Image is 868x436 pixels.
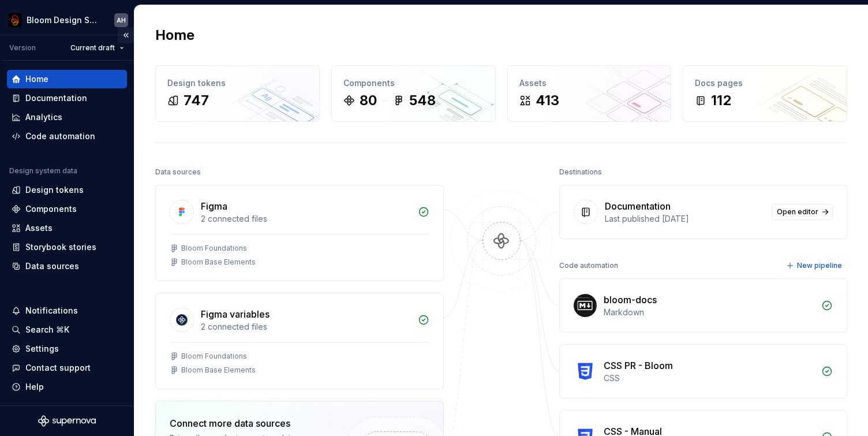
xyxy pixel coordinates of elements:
[772,204,833,220] a: Open editor
[25,73,48,85] div: Home
[797,261,842,270] span: New pipeline
[201,199,227,213] div: Figma
[70,43,115,53] span: Current draft
[559,164,602,180] div: Destinations
[25,92,87,104] div: Documentation
[604,307,815,318] div: Markdown
[25,260,79,272] div: Data sources
[181,258,256,267] div: Bloom Base Elements
[605,199,671,213] div: Documentation
[2,8,132,32] button: Bloom Design SystemAH
[25,241,96,253] div: Storybook stories
[605,213,765,225] div: Last published [DATE]
[7,89,127,107] a: Documentation
[25,131,95,142] div: Code automation
[170,416,325,430] div: Connect more data sources
[7,257,127,275] a: Data sources
[604,359,673,372] div: CSS PR - Bloom
[695,77,835,89] div: Docs pages
[117,16,126,25] div: AH
[507,65,672,122] a: Assets413
[409,91,436,110] div: 548
[155,65,320,122] a: Design tokens747
[7,200,127,218] a: Components
[201,213,411,225] div: 2 connected files
[7,108,127,126] a: Analytics
[519,77,660,89] div: Assets
[181,352,247,361] div: Bloom Foundations
[536,91,559,110] div: 413
[7,378,127,396] button: Help
[777,207,818,217] span: Open editor
[7,340,127,358] a: Settings
[25,324,69,336] div: Search ⌘K
[343,77,484,89] div: Components
[8,13,22,27] img: 15fdffcd-51c5-43ea-ac8d-4ab14cc347bb.png
[25,203,77,215] div: Components
[360,91,377,110] div: 80
[155,185,444,281] a: Figma2 connected filesBloom FoundationsBloom Base Elements
[604,293,657,307] div: bloom-docs
[25,305,78,316] div: Notifications
[7,359,127,377] button: Contact support
[25,111,62,123] div: Analytics
[331,65,496,122] a: Components80548
[25,381,44,393] div: Help
[38,415,96,427] svg: Supernova Logo
[7,70,127,88] a: Home
[181,244,247,253] div: Bloom Foundations
[184,91,209,110] div: 747
[25,343,59,355] div: Settings
[783,258,847,274] button: New pipeline
[181,366,256,375] div: Bloom Base Elements
[25,362,91,374] div: Contact support
[7,127,127,146] a: Code automation
[7,321,127,339] button: Search ⌘K
[7,181,127,199] a: Design tokens
[7,238,127,256] a: Storybook stories
[27,14,100,26] div: Bloom Design System
[559,258,618,274] div: Code automation
[155,26,194,44] h2: Home
[201,321,411,333] div: 2 connected files
[25,184,84,196] div: Design tokens
[604,372,815,384] div: CSS
[118,27,134,43] button: Collapse sidebar
[155,293,444,389] a: Figma variables2 connected filesBloom FoundationsBloom Base Elements
[155,164,201,180] div: Data sources
[65,40,129,56] button: Current draft
[201,307,270,321] div: Figma variables
[711,91,731,110] div: 112
[7,301,127,320] button: Notifications
[25,222,53,234] div: Assets
[9,43,36,53] div: Version
[9,166,77,176] div: Design system data
[7,219,127,237] a: Assets
[167,77,308,89] div: Design tokens
[683,65,847,122] a: Docs pages112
